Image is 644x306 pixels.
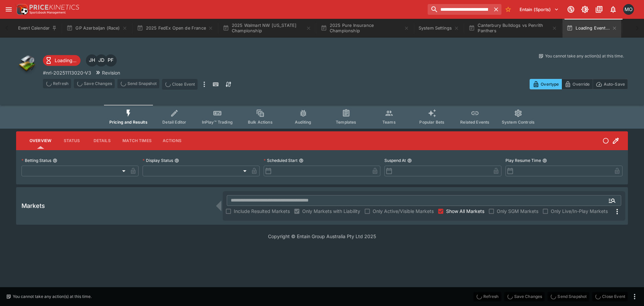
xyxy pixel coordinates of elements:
[87,133,117,149] button: Details
[542,158,547,163] button: Play Resume Time
[505,158,541,163] p: Play Resume Time
[3,3,15,15] button: open drawer
[109,120,148,125] span: Pricing and Results
[299,158,304,163] button: Scheduled Start
[551,208,608,215] span: Only Live/In-Play Markets
[62,19,131,38] button: GP Azerbaijan (Race)
[541,81,559,88] p: Overtype
[497,208,538,215] span: Only SGM Markets
[382,120,396,125] span: Teams
[95,54,107,67] div: Josh Drayton
[30,5,79,10] img: PriceKinetics
[174,158,179,163] button: Display Status
[86,54,98,67] div: Jordan Hughes
[415,19,463,38] button: System Settings
[607,3,619,15] button: Notifications
[302,208,360,215] span: Only Markets with Liability
[53,158,57,163] button: Betting Status
[530,79,562,89] button: Overtype
[317,19,413,38] button: 2025 Pure Insurance Championship
[606,194,618,207] button: Open
[621,2,636,17] button: Matt Oliver
[384,158,406,163] p: Suspend At
[21,158,51,163] p: Betting Status
[545,53,624,59] p: You cannot take any action(s) at this time.
[428,4,490,15] input: search
[502,120,535,125] span: System Controls
[43,69,91,76] p: Copy To Clipboard
[465,19,561,38] button: Canterbury Bulldogs vs Penrith Panthers
[336,120,356,125] span: Templates
[133,19,217,38] button: 2025 FedEx Open de France
[295,120,311,125] span: Auditing
[15,3,28,16] img: PriceKinetics Logo
[373,208,434,215] span: Only Active/Visible Markets
[21,202,45,210] h5: Markets
[200,79,208,90] button: more
[593,3,605,15] button: Documentation
[162,120,186,125] span: Detail Editor
[13,294,92,300] p: You cannot take any action(s) at this time.
[604,81,625,88] p: Auto-Save
[613,208,621,216] svg: More
[530,79,628,89] div: Start From
[234,208,290,215] span: Include Resulted Markets
[623,4,634,15] div: Matt Oliver
[561,79,593,89] button: Override
[573,81,590,88] p: Override
[631,293,639,301] button: more
[516,4,563,15] button: Select Tenant
[14,19,61,38] button: Event Calendar
[202,120,233,125] span: InPlay™ Trading
[460,120,489,125] span: Related Events
[104,105,540,129] div: Event type filters
[562,19,621,38] button: Loading Event...
[565,3,577,15] button: Connected to PK
[219,19,315,38] button: 2025 Walmart NW [US_STATE] Championship
[16,53,38,75] img: other.png
[143,158,173,163] p: Display Status
[593,79,628,89] button: Auto-Save
[579,3,591,15] button: Toggle light/dark mode
[105,54,117,67] div: Peter Fairgrieve
[117,133,157,149] button: Match Times
[419,120,444,125] span: Popular Bets
[446,208,484,215] span: Show All Markets
[248,120,273,125] span: Bulk Actions
[24,133,57,149] button: Overview
[157,133,187,149] button: Actions
[55,57,76,64] p: Loading...
[407,158,412,163] button: Suspend At
[102,69,120,76] p: Revision
[503,4,514,15] button: No Bookmarks
[57,133,87,149] button: Status
[30,11,66,14] img: Sportsbook Management
[264,158,298,163] p: Scheduled Start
